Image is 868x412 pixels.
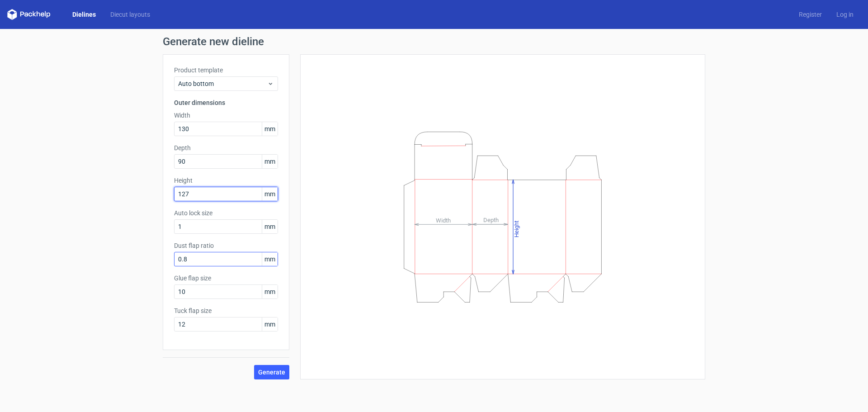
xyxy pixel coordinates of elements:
label: Dust flap ratio [174,241,278,250]
h3: Outer dimensions [174,98,278,107]
label: Auto lock size [174,208,278,218]
span: mm [262,317,278,331]
a: Log in [829,10,861,19]
label: Height [174,176,278,185]
label: Depth [174,143,278,152]
span: Generate [258,369,285,375]
tspan: Width [436,217,451,223]
span: mm [262,122,278,136]
tspan: Height [513,220,520,237]
a: Register [792,10,829,19]
a: Dielines [65,10,103,19]
span: Auto bottom [178,79,267,88]
tspan: Depth [483,217,499,223]
a: Diecut layouts [103,10,157,19]
label: Product template [174,66,278,75]
span: mm [262,252,278,266]
label: Glue flap size [174,274,278,283]
span: mm [262,285,278,298]
span: mm [262,155,278,168]
h1: Generate new dieline [163,36,705,47]
span: mm [262,220,278,233]
label: Tuck flap size [174,306,278,315]
span: mm [262,187,278,201]
label: Width [174,111,278,120]
button: Generate [254,365,289,379]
